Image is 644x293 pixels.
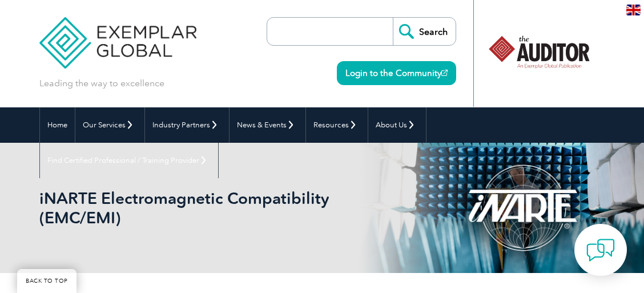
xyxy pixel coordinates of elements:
[17,269,77,293] a: BACK TO TOP
[306,107,368,143] a: Resources
[626,5,641,15] img: en
[75,107,144,143] a: Our Services
[145,107,229,143] a: Industry Partners
[337,61,456,85] a: Login to the Community
[39,188,351,227] h1: iNARTE Electromagnetic Compatibility (EMC/EMI)
[441,70,448,76] img: open_square.png
[40,107,75,143] a: Home
[586,236,615,264] img: contact-chat.png
[393,18,456,45] input: Search
[39,77,164,90] p: Leading the way to excellence
[230,107,305,143] a: News & Events
[40,143,218,178] a: Find Certified Professional / Training Provider
[368,107,426,143] a: About Us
